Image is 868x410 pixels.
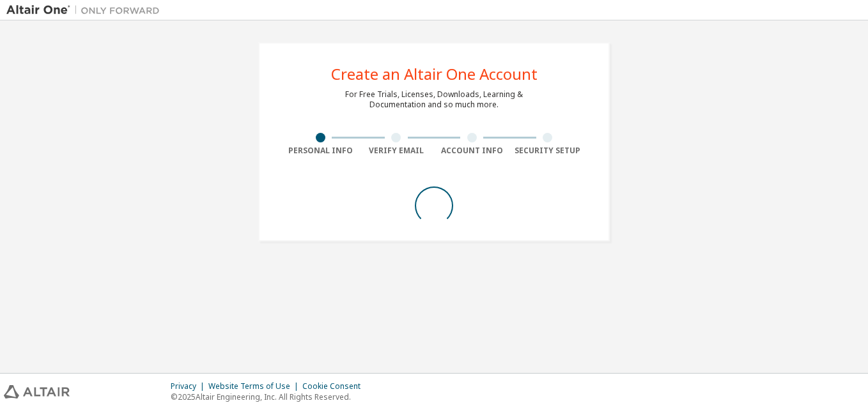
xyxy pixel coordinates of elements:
[510,146,586,156] div: Security Setup
[208,381,302,391] div: Website Terms of Use
[302,381,368,391] div: Cookie Consent
[359,146,435,156] div: Verify Email
[345,89,523,110] div: For Free Trials, Licenses, Downloads, Learning & Documentation and so much more.
[6,4,166,17] img: Altair One
[283,146,359,156] div: Personal Info
[331,66,538,82] div: Create an Altair One Account
[171,391,368,402] p: © 2025 Altair Engineering, Inc. All Rights Reserved.
[4,385,70,399] img: altair_logo.svg
[171,381,208,391] div: Privacy
[434,146,510,156] div: Account Info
